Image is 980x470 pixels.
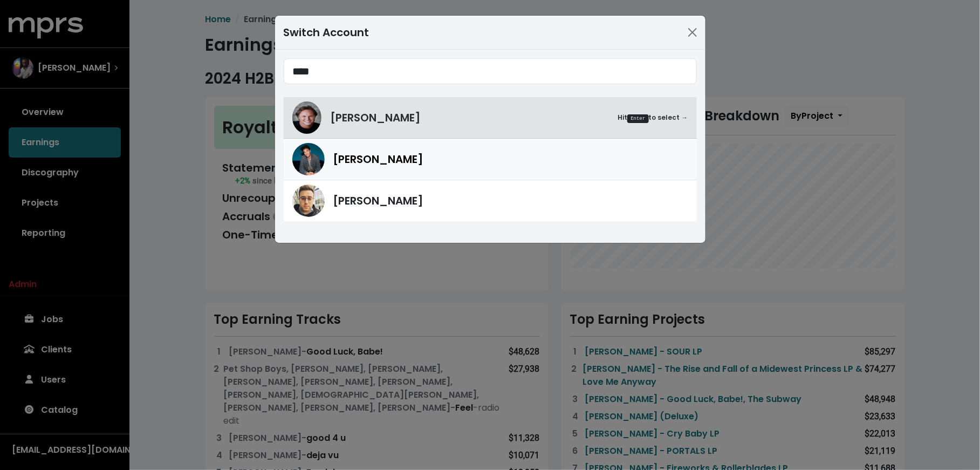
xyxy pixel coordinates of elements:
span: [PERSON_NAME] [330,110,421,126]
a: Scott Harris[PERSON_NAME] [284,139,697,180]
span: [PERSON_NAME] [333,151,424,167]
div: Switch Account [284,24,369,40]
button: Close [684,24,701,41]
img: Scott Harris [292,143,325,175]
small: Hit to select → [618,113,688,123]
a: Scott Hendricks[PERSON_NAME]HitEnterto select → [284,97,697,139]
img: Scott Hendricks [292,101,321,134]
img: Scott Effman [292,185,325,217]
input: Search accounts [284,58,697,84]
a: Scott Effman[PERSON_NAME] [284,180,697,221]
span: [PERSON_NAME] [333,193,424,209]
kbd: Enter [627,114,648,123]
